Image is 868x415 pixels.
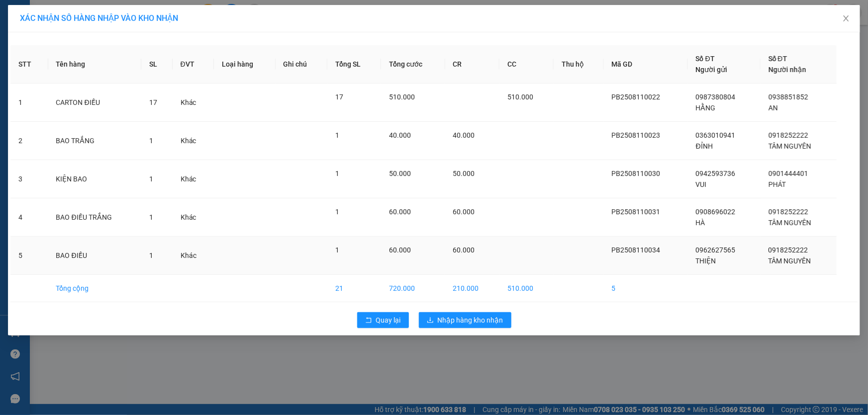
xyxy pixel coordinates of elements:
[499,275,554,302] td: 510.000
[335,208,339,216] span: 1
[769,169,808,177] span: 0901444401
[604,275,688,302] td: 5
[173,122,214,160] td: Khác
[612,208,661,216] span: PB2508110031
[389,169,411,177] span: 50.000
[769,131,808,139] span: 0918252222
[214,45,276,83] th: Loại hàng
[507,93,533,101] span: 510.000
[769,142,811,150] span: TÂM NGUYÊN
[696,219,705,227] span: HÀ
[48,83,142,122] td: CARTON ĐIỀU
[769,93,808,101] span: 0938851852
[696,142,713,150] span: ĐỈNH
[769,219,811,227] span: TÂM NGUYÊN
[327,45,381,83] th: Tổng SL
[696,180,707,188] span: VUI
[554,45,603,83] th: Thu hộ
[357,312,409,328] button: rollbackQuay lại
[149,175,153,183] span: 1
[389,246,411,254] span: 60.000
[173,237,214,275] td: Khác
[769,257,811,265] span: TÂM NGUYÊN
[389,131,411,139] span: 40.000
[10,237,48,275] td: 5
[149,213,153,221] span: 1
[445,275,499,302] td: 210.000
[149,137,153,145] span: 1
[453,131,475,139] span: 40.000
[612,246,661,254] span: PB2508110034
[696,169,736,177] span: 0942593736
[453,208,475,216] span: 60.000
[453,169,475,177] span: 50.000
[335,169,339,177] span: 1
[48,160,142,198] td: KIỆN BAO
[389,93,415,101] span: 510.000
[438,315,503,326] span: Nhập hàng kho nhận
[696,66,728,74] span: Người gửi
[48,198,142,237] td: BAO ĐIỀU TRẮNG
[696,208,736,216] span: 0908696022
[696,131,736,139] span: 0363010941
[149,251,153,259] span: 1
[612,93,661,101] span: PB2508110022
[696,257,716,265] span: THIỆN
[276,45,327,83] th: Ghi chú
[604,45,688,83] th: Mã GD
[48,122,142,160] td: BAO TRẮNG
[10,122,48,160] td: 2
[769,66,806,74] span: Người nhận
[453,246,475,254] span: 60.000
[696,246,736,254] span: 0962627565
[696,93,736,101] span: 0987380804
[381,275,445,302] td: 720.000
[48,45,142,83] th: Tên hàng
[376,315,401,326] span: Quay lại
[48,237,142,275] td: BAO ĐIỀU
[612,169,661,177] span: PB2508110030
[173,83,214,122] td: Khác
[499,45,554,83] th: CC
[769,180,786,188] span: PHÁT
[173,198,214,237] td: Khác
[427,317,434,325] span: download
[389,208,411,216] span: 60.000
[832,5,860,33] button: Close
[335,93,343,101] span: 17
[696,104,716,112] span: HẰNG
[769,246,808,254] span: 0918252222
[149,98,157,106] span: 17
[381,45,445,83] th: Tổng cước
[419,312,511,328] button: downloadNhập hàng kho nhận
[141,45,172,83] th: SL
[173,160,214,198] td: Khác
[327,275,381,302] td: 21
[10,83,48,122] td: 1
[842,14,850,22] span: close
[335,246,339,254] span: 1
[10,198,48,237] td: 4
[769,104,778,112] span: AN
[10,45,48,83] th: STT
[20,13,178,23] span: XÁC NHẬN SỐ HÀNG NHẬP VÀO KHO NHẬN
[10,160,48,198] td: 3
[48,275,142,302] td: Tổng cộng
[612,131,661,139] span: PB2508110023
[696,55,715,63] span: Số ĐT
[335,131,339,139] span: 1
[769,208,808,216] span: 0918252222
[445,45,499,83] th: CR
[173,45,214,83] th: ĐVT
[769,55,787,63] span: Số ĐT
[365,317,372,325] span: rollback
